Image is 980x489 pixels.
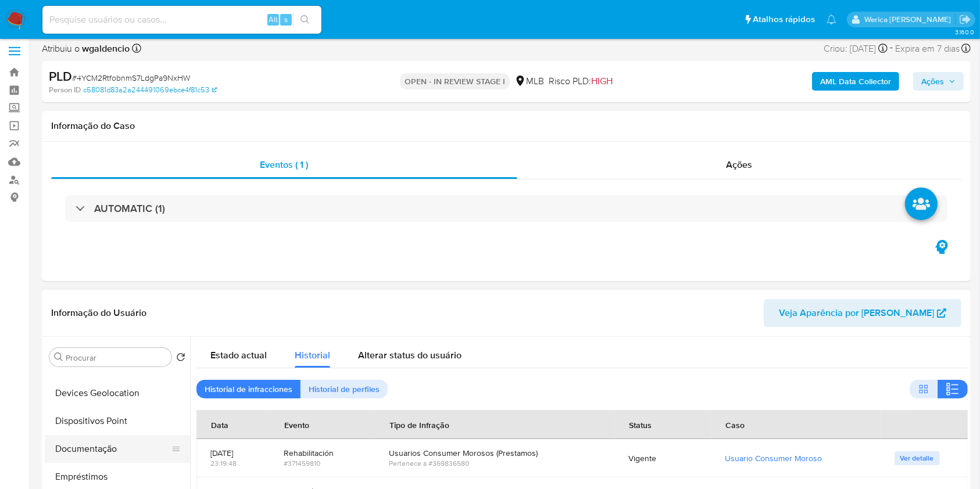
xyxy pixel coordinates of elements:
[66,353,167,363] input: Procurar
[72,72,190,84] span: # 4YCM2RtfobnmS7LdgPa9NxHW
[293,12,317,28] button: search-icon
[890,41,893,56] span: -
[827,15,836,24] a: Notificações
[260,158,309,171] span: Eventos ( 1 )
[400,73,510,89] p: OPEN - IN REVIEW STAGE I
[54,353,63,362] button: Procurar
[284,14,288,25] span: s
[820,72,891,91] b: AML Data Collector
[65,195,947,222] div: AUTOMATIC (1)
[45,407,190,435] button: Dispositivos Point
[764,299,961,327] button: Veja Aparência por [PERSON_NAME]
[824,41,888,56] div: Criou: [DATE]
[42,42,130,55] span: Atribuiu o
[49,85,81,95] b: Person ID
[51,307,146,319] h1: Informação do Usuário
[45,379,190,407] button: Devices Geolocation
[779,299,934,327] span: Veja Aparência por [PERSON_NAME]
[269,14,278,25] span: Alt
[549,75,613,88] span: Risco PLD:
[895,42,960,55] span: Expira em 7 dias
[921,72,944,91] span: Ações
[591,74,613,88] span: HIGH
[49,67,72,85] b: PLD
[94,202,165,215] h3: AUTOMATIC (1)
[80,42,130,55] b: wgaldencio
[812,72,899,91] button: AML Data Collector
[83,85,217,95] a: c58081d83a2a244491069ebce4f81c53
[727,158,753,171] span: Ações
[51,120,961,132] h1: Informação do Caso
[959,13,971,26] a: Sair
[864,14,955,25] p: werica.jgaldencio@mercadolivre.com
[913,72,964,91] button: Ações
[42,12,321,27] input: Pesquise usuários ou casos...
[176,353,185,365] button: Retornar ao pedido padrão
[514,75,544,88] div: MLB
[45,435,181,463] button: Documentação
[753,13,815,26] span: Atalhos rápidos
